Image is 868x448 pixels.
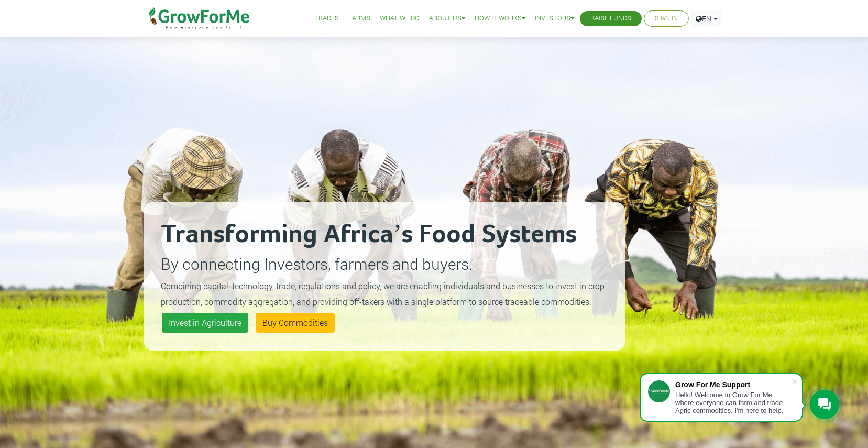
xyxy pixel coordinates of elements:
a: Farms [348,13,370,24]
p: By connecting Investors, farmers and buyers. [161,252,608,276]
a: Raise Funds [590,13,631,24]
a: EN [691,10,722,27]
a: Investors [535,13,574,24]
a: About Us [429,13,465,24]
a: Buy Commodities [256,313,335,333]
div: Hello! Welcome to Grow For Me where everyone can farm and trade Agric commodities. I'm here to help. [675,391,792,414]
div: Grow For Me Support [675,380,792,389]
a: Sign In [655,13,678,24]
a: Trades [314,13,339,24]
small: Combining capital, technology, trade, regulations and policy, we are enabling individuals and bus... [161,280,605,307]
a: Invest in Agriculture [162,313,248,333]
a: How it Works [475,13,525,24]
a: What We Do [380,13,420,24]
h2: Transforming Africa’s Food Systems [161,219,608,250]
